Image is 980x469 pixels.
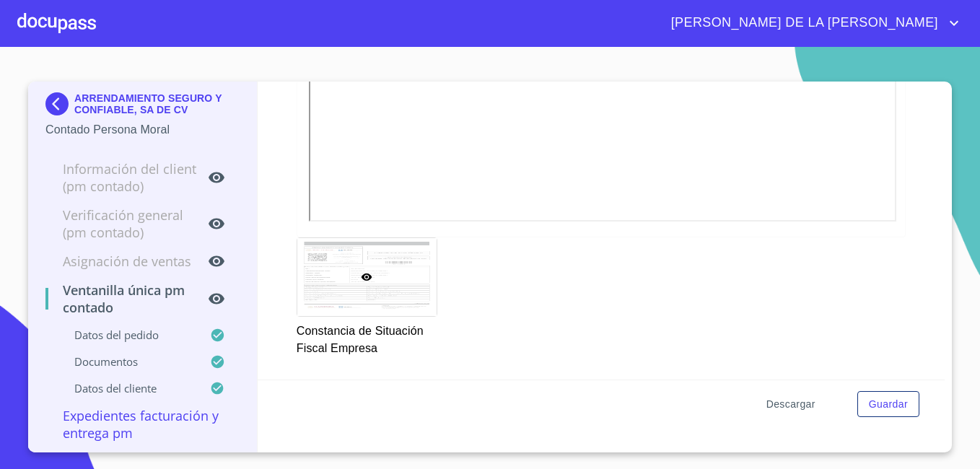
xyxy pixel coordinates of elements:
p: Contado Persona Moral [45,121,240,139]
p: Información del Client (PM contado) [45,160,208,195]
p: Documentos [45,354,210,369]
span: [PERSON_NAME] DE LA [PERSON_NAME] [660,12,945,35]
p: Verificación general (PM contado) [45,206,208,241]
p: Ventanilla única PM contado [45,281,208,316]
button: account of current user [660,12,963,35]
p: Datos del cliente [45,381,210,395]
span: Descargar [766,395,815,413]
p: Acta Constitutiva con poderes [335,377,867,395]
button: Descargar [761,391,821,418]
p: Asignación de Ventas [45,253,208,270]
img: Docupass spot blue [45,92,74,115]
p: Datos del pedido [45,328,210,342]
div: ARRENDAMIENTO SEGURO Y CONFIABLE, SA DE CV [45,92,240,121]
p: Constancia de Situación Fiscal Empresa [297,317,436,357]
button: Guardar [857,391,919,418]
p: Expedientes Facturación y Entrega PM [45,407,240,442]
span: Guardar [869,395,908,413]
p: ARRENDAMIENTO SEGURO Y CONFIABLE, SA DE CV [74,92,240,115]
